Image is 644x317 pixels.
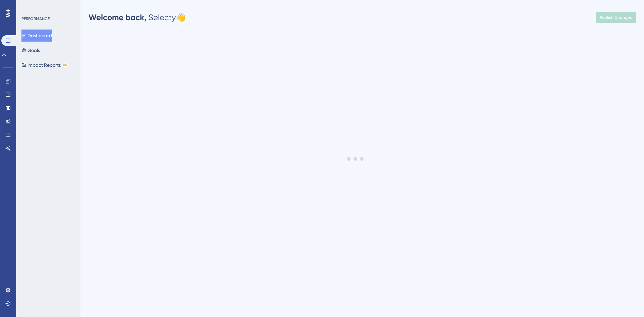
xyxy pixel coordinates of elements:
button: Dashboard [21,30,52,42]
div: PERFORMANCE [21,16,50,21]
div: BETA [62,63,68,67]
div: Selecty 👋 [89,12,186,23]
button: Goals [21,44,40,56]
span: Publish Changes [600,15,632,20]
button: Impact ReportsBETA [21,59,68,71]
span: Welcome back, [89,12,147,22]
button: Publish Changes [596,12,636,23]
